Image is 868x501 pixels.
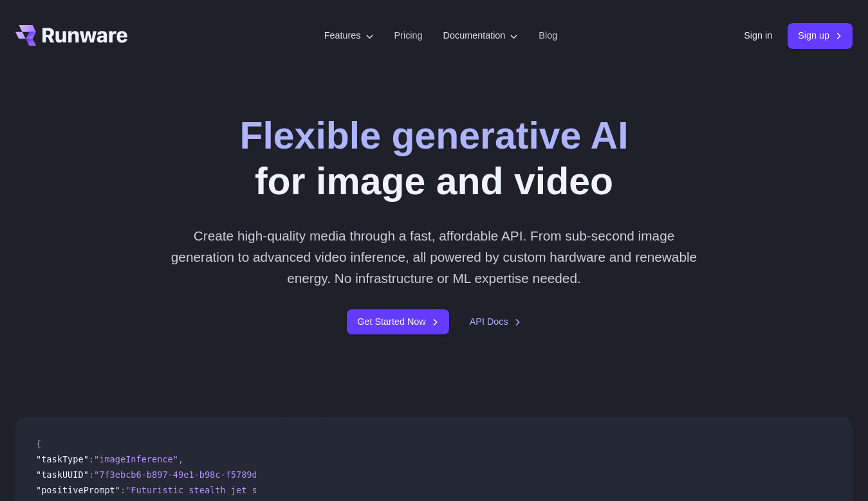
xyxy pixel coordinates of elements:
span: "Futuristic stealth jet streaking through a neon-lit cityscape with glowing purple exhaust" [125,485,605,495]
a: Blog [539,28,557,43]
a: Get Started Now [347,309,448,334]
span: "taskType" [36,454,89,464]
span: : [89,469,94,480]
p: Create high-quality media through a fast, affordable API. From sub-second image generation to adv... [166,225,702,289]
h1: for image and video [239,113,628,205]
span: "positivePrompt" [36,485,120,495]
span: : [120,485,125,495]
label: Documentation [443,28,519,43]
span: : [89,454,94,464]
a: Sign up [788,23,853,48]
span: "imageInference" [94,454,178,464]
span: , [178,454,183,464]
label: Features [324,28,374,43]
span: "taskUUID" [36,469,89,480]
span: "7f3ebcb6-b897-49e1-b98c-f5789d2d40d7" [94,469,294,480]
a: Pricing [394,28,423,43]
a: Go to / [15,25,127,46]
a: API Docs [470,314,521,329]
a: Sign in [744,28,772,43]
span: { [36,439,41,449]
strong: Flexible generative AI [239,114,628,156]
